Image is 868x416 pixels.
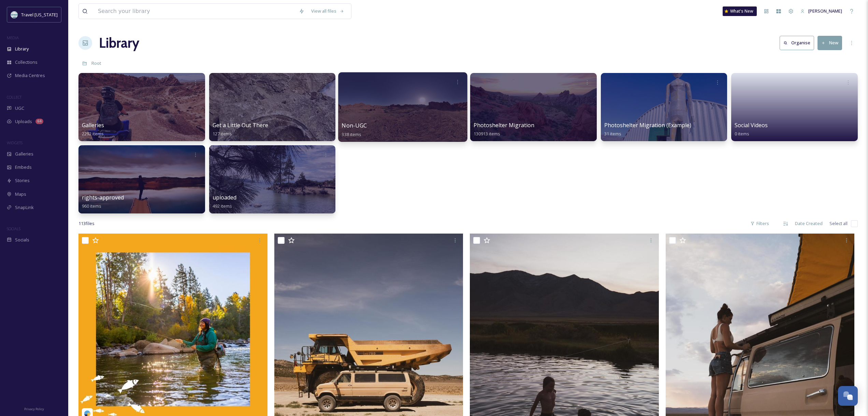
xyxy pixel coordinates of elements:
[82,203,101,209] span: 960 items
[213,203,232,209] span: 492 items
[604,122,691,137] a: Photoshelter Migration (Example)31 items
[342,122,367,137] a: Non-UGC338 items
[792,217,826,230] div: Date Created
[15,46,29,52] span: Library
[7,94,21,100] span: COLLECT
[24,404,44,413] a: Privacy Policy
[780,36,814,50] button: Organise
[474,122,534,137] a: Photoshelter Migration130913 items
[747,217,772,230] div: Filters
[723,6,757,16] a: What's New
[15,59,38,65] span: Collections
[7,35,19,40] span: MEDIA
[15,191,26,197] span: Maps
[213,194,236,209] a: uploaded492 items
[24,407,44,411] span: Privacy Policy
[15,105,24,112] span: UGC
[82,194,124,209] a: rights-approved960 items
[15,237,29,243] span: Socials
[82,194,124,201] span: rights-approved
[15,204,34,211] span: SnapLink
[213,122,268,137] a: Get a Little Out There127 items
[342,122,367,129] span: Non-UGC
[213,131,232,137] span: 127 items
[15,118,32,125] span: Uploads
[21,12,58,18] span: Travel [US_STATE]
[735,131,749,137] span: 0 items
[15,151,33,157] span: Galleries
[82,121,104,129] span: Galleries
[818,36,842,50] button: New
[838,386,858,406] button: Open Chat
[808,8,842,14] span: [PERSON_NAME]
[7,140,23,145] span: WIDGETS
[474,131,500,137] span: 130913 items
[82,122,104,137] a: Galleries2292 items
[91,59,101,67] a: Root
[342,131,362,137] span: 338 items
[95,4,295,19] input: Search your library
[82,131,104,137] span: 2292 items
[735,121,768,129] span: Social Videos
[797,4,845,18] a: [PERSON_NAME]
[308,4,348,18] a: View all files
[15,72,45,79] span: Media Centres
[213,194,236,201] span: uploaded
[15,177,30,184] span: Stories
[604,131,621,137] span: 31 items
[604,121,691,129] span: Photoshelter Migration (Example)
[213,121,268,129] span: Get a Little Out There
[11,11,18,18] img: download.jpeg
[735,122,768,137] a: Social Videos0 items
[35,119,43,124] div: 64
[474,121,534,129] span: Photoshelter Migration
[91,60,101,66] span: Root
[99,33,139,53] a: Library
[78,220,95,227] span: 113 file s
[7,226,20,231] span: SOCIALS
[829,220,848,227] span: Select all
[15,164,32,170] span: Embeds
